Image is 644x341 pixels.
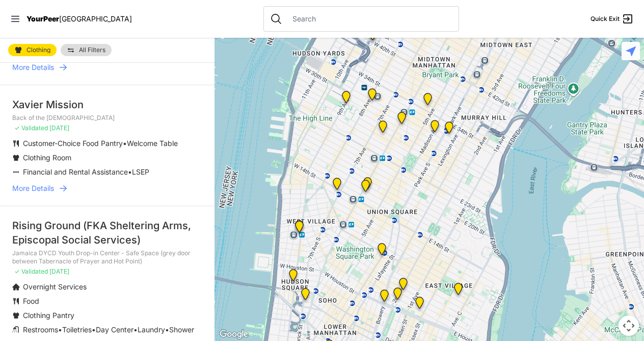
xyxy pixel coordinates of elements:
[26,47,50,53] span: Clothing
[23,167,128,176] span: Financial and Rental Assistance
[217,328,251,341] img: Google
[424,116,445,140] div: Greater New York City
[12,249,202,265] p: Jamaica DYCD Youth Drop-in Center - Safe Space (grey door between Tabernacle of Prayer and Hot Po...
[62,325,92,334] span: Toiletries
[12,218,202,247] div: Rising Ground (FKA Sheltering Arms, Episcopal Social Services)
[79,47,105,53] span: All Filters
[14,267,48,275] span: ✓ Validated
[49,124,69,132] span: [DATE]
[374,285,395,310] div: Bowery Campus
[58,325,62,334] span: •
[448,279,469,303] div: Manhattan
[59,14,132,23] span: [GEOGRAPHIC_DATA]
[23,297,39,305] span: Food
[12,62,54,72] span: More Details
[289,216,310,240] div: Art and Acceptance LGBTQIA2S+ Program
[132,167,149,176] span: LSEP
[128,167,132,176] span: •
[23,325,58,334] span: Restrooms
[439,117,460,142] div: Mainchance Adult Drop-in Center
[591,13,634,25] a: Quick Exit
[295,284,316,308] div: Main Location, SoHo, DYCD Youth Drop-in Center
[96,325,133,334] span: Day Center
[23,311,74,320] span: Clothing Pantry
[133,325,138,334] span: •
[355,176,376,200] div: Back of the Church
[127,139,178,148] span: Welcome Table
[12,62,202,72] a: More Details
[327,174,347,198] div: Church of the Village
[49,267,69,275] span: [DATE]
[123,139,127,148] span: •
[92,325,96,334] span: •
[26,14,59,23] span: YourPeer
[165,325,169,334] span: •
[23,282,87,291] span: Overnight Services
[371,239,392,263] div: Harvey Milk High School
[169,325,194,334] span: Shower
[138,325,165,334] span: Laundry
[393,274,414,298] div: Maryhouse
[391,108,412,132] div: Headquarters
[14,124,48,132] span: ✓ Validated
[362,84,383,109] div: Antonio Olivieri Drop-in Center
[591,15,620,23] span: Quick Exit
[26,16,132,22] a: YourPeer[GEOGRAPHIC_DATA]
[372,116,393,141] div: New Location, Headquarters
[409,293,430,317] div: University Community Social Services (UCSS)
[12,98,202,112] div: Xavier Mission
[23,153,71,162] span: Clothing Room
[12,183,202,193] a: More Details
[23,139,123,148] span: Customer-Choice Food Pantry
[12,114,202,122] p: Back of the [DEMOGRAPHIC_DATA]
[8,44,57,56] a: Clothing
[336,87,357,111] div: Chelsea
[289,216,310,241] div: Greenwich Village
[286,14,452,24] input: Search
[357,173,378,198] div: Church of St. Francis Xavier - Front Entrance
[12,183,54,193] span: More Details
[217,328,251,341] a: Open this area in Google Maps (opens a new window)
[387,283,408,308] div: St. Joseph House
[61,44,112,56] a: All Filters
[619,315,639,336] button: Map camera controls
